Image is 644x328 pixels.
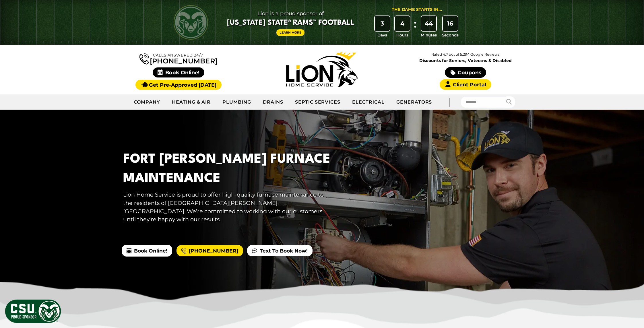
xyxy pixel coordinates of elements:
[445,67,486,78] a: Coupons
[443,16,458,31] div: 16
[395,16,410,31] div: 4
[394,51,537,58] p: Rated 4.7 out of 5,294 Google Reviews
[421,32,437,38] span: Minutes
[123,150,332,188] h1: Fort [PERSON_NAME] Furnace Maintenance
[153,67,205,77] span: Book Online!
[247,245,312,257] a: Text To Book Now!
[176,245,243,257] a: [PHONE_NUMBER]
[391,95,438,109] a: Generators
[421,16,436,31] div: 44
[217,95,257,109] a: Plumbing
[123,191,332,224] p: Lion Home Service is proud to offer high-quality furnace maintenance to the residents of [GEOGRAP...
[438,94,461,110] div: |
[395,59,536,63] span: Discounts for Seniors, Veterans & Disabled
[227,18,354,28] span: [US_STATE] State® Rams™ Football
[346,95,391,109] a: Electrical
[440,79,491,90] a: Client Portal
[412,16,418,38] div: :
[135,80,221,90] a: Get Pre-Approved [DATE]
[122,245,172,256] span: Book Online!
[174,5,208,40] img: CSU Rams logo
[139,52,218,65] a: [PHONE_NUMBER]
[442,32,459,38] span: Seconds
[276,29,304,36] a: Learn More
[396,32,408,38] span: Hours
[392,7,442,13] div: The Game Starts in...
[4,299,62,324] img: CSU Sponsor Badge
[289,95,346,109] a: Septic Services
[375,16,390,31] div: 3
[286,52,358,87] img: Lion Home Service
[257,95,289,109] a: Drains
[166,95,217,109] a: Heating & Air
[377,32,387,38] span: Days
[227,9,354,18] span: Lion is a proud sponsor of
[128,95,166,109] a: Company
